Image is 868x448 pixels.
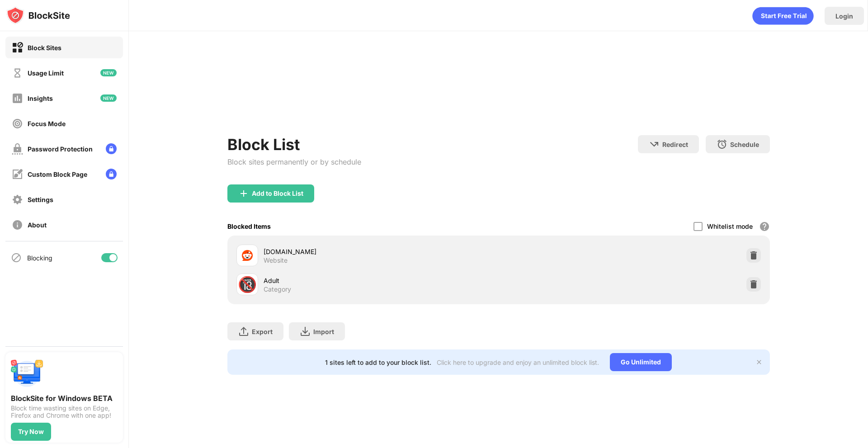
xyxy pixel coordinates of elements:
[11,358,43,390] img: push-desktop.svg
[227,57,770,124] iframe: Banner
[12,118,23,129] img: focus-off.svg
[662,141,688,148] div: Redirect
[12,93,23,104] img: insights-off.svg
[28,145,93,153] div: Password Protection
[437,358,599,366] div: Click here to upgrade and enjoy an unlimited block list.
[28,94,53,102] div: Insights
[238,275,257,294] div: 🔞
[106,169,117,179] img: lock-menu.svg
[264,247,499,256] div: [DOMAIN_NAME]
[707,222,753,230] div: Whitelist mode
[28,44,61,52] div: Block Sites
[252,190,303,197] div: Add to Block List
[325,358,431,366] div: 1 sites left to add to your block list.
[730,141,759,148] div: Schedule
[28,221,47,229] div: About
[264,276,499,285] div: Adult
[755,358,763,366] img: x-button.svg
[100,94,117,102] img: new-icon.svg
[11,252,22,263] img: blocking-icon.svg
[264,285,291,293] div: Category
[12,143,23,155] img: password-protection-off.svg
[28,196,53,203] div: Settings
[28,69,64,77] div: Usage Limit
[100,69,117,76] img: new-icon.svg
[752,7,814,25] div: animation
[28,120,66,127] div: Focus Mode
[28,170,87,178] div: Custom Block Page
[6,6,70,24] img: logo-blocksite.svg
[242,250,253,261] img: favicons
[106,143,117,154] img: lock-menu.svg
[12,67,23,79] img: time-usage-off.svg
[313,328,334,335] div: Import
[12,194,23,205] img: settings-off.svg
[252,328,273,335] div: Export
[12,169,23,180] img: customize-block-page-off.svg
[264,256,288,264] div: Website
[12,219,23,231] img: about-off.svg
[11,394,118,403] div: BlockSite for Windows BETA
[227,157,361,166] div: Block sites permanently or by schedule
[227,135,361,154] div: Block List
[227,222,271,230] div: Blocked Items
[835,12,853,20] div: Login
[18,428,44,435] div: Try Now
[27,254,52,262] div: Blocking
[11,405,118,419] div: Block time wasting sites on Edge, Firefox and Chrome with one app!
[12,42,23,53] img: block-on.svg
[610,353,672,371] div: Go Unlimited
